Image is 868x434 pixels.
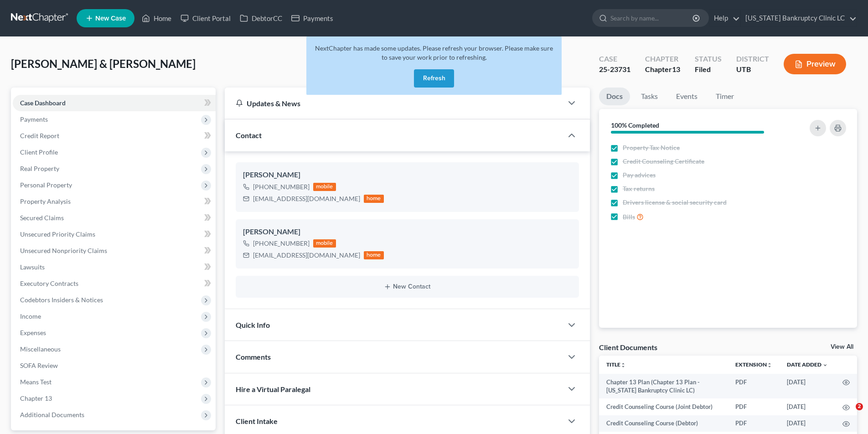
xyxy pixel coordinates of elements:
a: Home [137,10,176,26]
button: Preview [784,54,846,74]
td: [DATE] [780,374,835,399]
a: Executory Contracts [13,275,216,292]
button: Refresh [414,69,454,88]
span: Payments [20,115,48,123]
span: Client Intake [236,417,278,425]
i: unfold_more [620,362,626,368]
span: Pay advices [623,170,656,180]
a: Titleunfold_more [606,361,626,368]
a: Docs [599,88,630,105]
button: New Contact [243,283,572,290]
span: Comments [236,352,271,361]
strong: 100% Completed [611,121,659,129]
span: [PERSON_NAME] & [PERSON_NAME] [11,57,196,70]
div: Filed [695,64,722,75]
td: PDF [728,415,780,432]
div: Client Documents [599,342,657,352]
span: Drivers license & social security card [623,198,727,207]
div: UTB [736,64,769,75]
a: Extensionunfold_more [735,361,772,368]
div: [EMAIL_ADDRESS][DOMAIN_NAME] [253,251,360,260]
a: Help [709,10,740,26]
span: Case Dashboard [20,99,66,107]
iframe: Intercom live chat [837,403,859,425]
span: NextChapter has made some updates. Please refresh your browser. Please make sure to save your wor... [315,44,553,61]
span: Real Property [20,165,59,172]
span: Property Tax Notice [623,143,680,152]
span: 2 [856,403,863,410]
td: [DATE] [780,415,835,432]
div: Chapter [645,54,680,64]
span: Bills [623,212,635,222]
div: Status [695,54,722,64]
a: Secured Claims [13,210,216,226]
span: Miscellaneous [20,345,61,353]
span: Quick Info [236,320,270,329]
td: [DATE] [780,398,835,415]
a: [US_STATE] Bankruptcy Clinic LC [741,10,857,26]
td: Credit Counseling Course (Debtor) [599,415,728,432]
span: Contact [236,131,262,139]
i: expand_more [822,362,828,368]
a: Events [669,88,705,105]
a: DebtorCC [235,10,287,26]
span: 13 [672,65,680,73]
span: Unsecured Nonpriority Claims [20,247,107,254]
div: 25-23731 [599,64,630,75]
a: Timer [708,88,741,105]
td: PDF [728,374,780,399]
span: Means Test [20,378,52,386]
a: Case Dashboard [13,95,216,111]
span: Property Analysis [20,197,71,205]
div: Chapter [645,64,680,75]
span: Personal Property [20,181,72,189]
span: Hire a Virtual Paralegal [236,385,310,393]
span: Chapter 13 [20,394,52,402]
span: Secured Claims [20,214,64,222]
div: mobile [313,183,336,191]
span: Credit Report [20,132,59,139]
div: mobile [313,239,336,248]
div: Updates & News [236,98,552,108]
td: PDF [728,398,780,415]
div: [PHONE_NUMBER] [253,182,310,191]
a: View All [831,344,853,350]
div: [PERSON_NAME] [243,170,572,181]
div: [EMAIL_ADDRESS][DOMAIN_NAME] [253,194,360,203]
a: Unsecured Nonpriority Claims [13,243,216,259]
div: home [364,251,384,259]
a: Tasks [634,88,665,105]
a: Payments [287,10,338,26]
div: District [736,54,769,64]
a: SOFA Review [13,357,216,374]
span: Tax returns [623,184,655,193]
a: Property Analysis [13,193,216,210]
span: Client Profile [20,148,58,156]
span: Credit Counseling Certificate [623,157,704,166]
span: Codebtors Insiders & Notices [20,296,103,304]
td: Credit Counseling Course (Joint Debtor) [599,398,728,415]
span: Additional Documents [20,411,84,418]
td: Chapter 13 Plan (Chapter 13 Plan - [US_STATE] Bankruptcy Clinic LC) [599,374,728,399]
i: unfold_more [767,362,772,368]
div: home [364,195,384,203]
div: [PHONE_NUMBER] [253,239,310,248]
span: Lawsuits [20,263,45,271]
a: Date Added expand_more [787,361,828,368]
span: Executory Contracts [20,279,78,287]
a: Unsecured Priority Claims [13,226,216,243]
input: Search by name... [610,10,694,26]
span: Unsecured Priority Claims [20,230,95,238]
span: Expenses [20,329,46,336]
span: Income [20,312,41,320]
div: [PERSON_NAME] [243,227,572,238]
a: Lawsuits [13,259,216,275]
a: Client Portal [176,10,235,26]
span: New Case [95,15,126,22]
a: Credit Report [13,128,216,144]
span: SOFA Review [20,362,58,369]
div: Case [599,54,630,64]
